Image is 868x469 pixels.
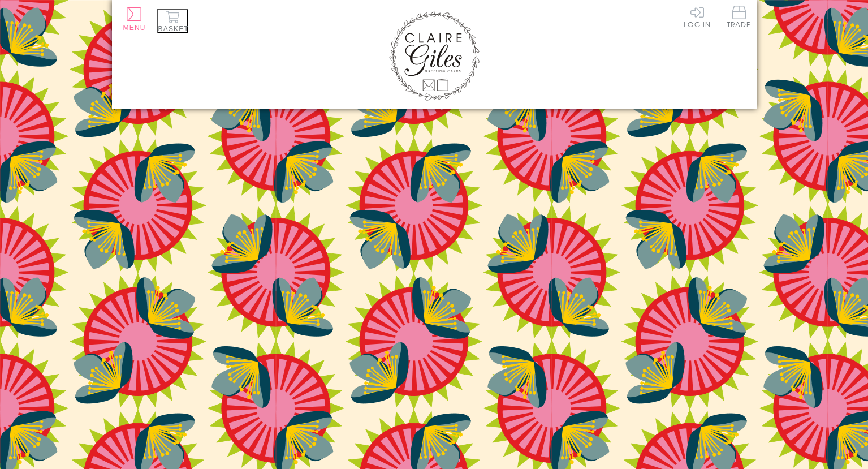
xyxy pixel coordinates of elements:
span: Menu [123,24,146,32]
button: Menu [123,7,146,32]
span: Trade [727,6,751,28]
a: Log In [684,6,711,28]
img: Claire Giles Greetings Cards [389,11,480,101]
button: Basket [157,9,188,33]
a: Trade [727,6,751,30]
